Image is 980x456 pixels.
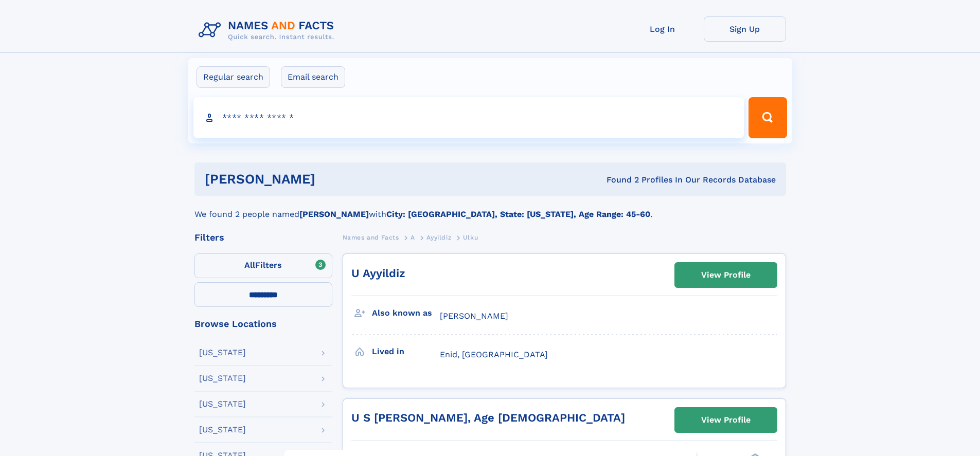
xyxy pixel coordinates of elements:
[194,16,343,44] img: Logo Names and Facts
[675,263,777,287] a: View Profile
[199,400,246,408] div: [US_STATE]
[372,304,440,322] h3: Also known as
[351,411,625,424] a: U S [PERSON_NAME], Age [DEMOGRAPHIC_DATA]
[343,231,399,244] a: Names and Facts
[440,350,548,359] span: Enid, [GEOGRAPHIC_DATA]
[411,234,415,241] span: A
[372,343,440,360] h3: Lived in
[197,66,270,88] label: Regular search
[281,66,345,88] label: Email search
[199,426,246,434] div: [US_STATE]
[426,234,451,241] span: Ayyildiz
[701,263,751,287] div: View Profile
[194,253,332,278] label: Filters
[621,16,704,42] a: Log In
[299,209,369,219] b: [PERSON_NAME]
[194,233,332,242] div: Filters
[351,267,405,280] a: U Ayyildiz
[701,408,751,432] div: View Profile
[386,209,650,219] b: City: [GEOGRAPHIC_DATA], State: [US_STATE], Age Range: 45-60
[463,234,478,241] span: Ulku
[199,374,246,382] div: [US_STATE]
[244,260,255,270] span: All
[440,311,508,321] span: [PERSON_NAME]
[704,16,786,42] a: Sign Up
[194,196,786,221] div: We found 2 people named with .
[193,97,744,138] input: search input
[411,231,415,244] a: A
[461,174,776,186] div: Found 2 Profiles In Our Records Database
[205,173,461,186] h1: [PERSON_NAME]
[199,349,246,357] div: [US_STATE]
[426,231,451,244] a: Ayyildiz
[194,319,332,329] div: Browse Locations
[675,408,777,432] a: View Profile
[749,97,787,138] button: Search Button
